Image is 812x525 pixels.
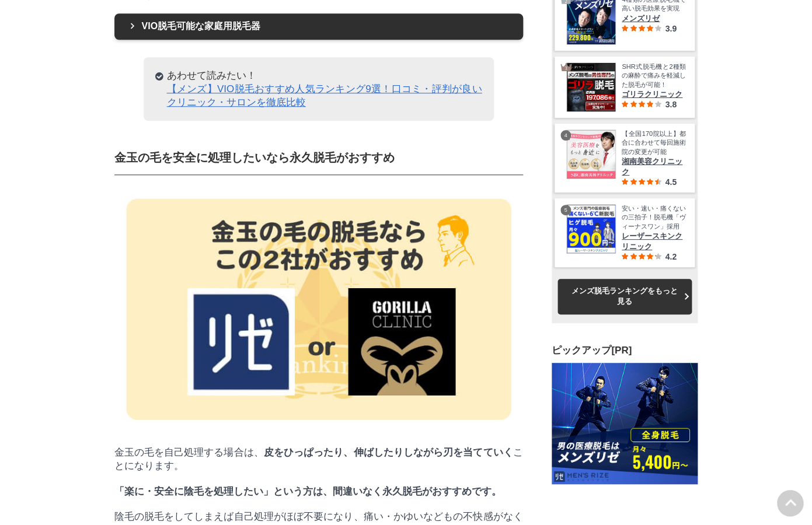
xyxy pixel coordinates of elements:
span: メンズリゼ [622,13,686,24]
span: 3.9 [665,24,676,33]
span: 3.8 [665,100,676,109]
span: ゴリラクリニック [622,89,686,100]
h3: ピックアップ[PR] [552,344,698,357]
strong: 皮をひっぱったり、伸ばしたりしながら刃を当てていく [264,447,513,458]
strong: 「楽に・安全に陰毛を処理したい」という方は、間違いなく永久脱毛がおすすめです。 [114,485,501,496]
a: レーザースキンクリニック 安い・速い・痛くないの三拍子！脱毛機「ヴィーナスワン」採用 レーザースキンクリニック 4.2 [566,204,686,261]
img: 免田脱毛は男性専門のゴリラ脱毛 [567,63,615,111]
img: PAGE UP [777,490,803,516]
strong: 金玉の毛を安全に処理したいなら永久脱毛がおすすめ [114,151,395,164]
span: レーザースキンクリニック [622,231,686,252]
span: 湘南美容クリニック [622,156,686,177]
span: 4.5 [665,177,676,187]
strong: VIO脱毛可能な家庭用脱毛器 [142,21,261,31]
span: SHR式脱毛機と2種類の麻酔で痛みを軽減した脱毛が可能！ [622,62,686,89]
img: レーザースキンクリニック [567,205,615,253]
a: 免田脱毛は男性専門のゴリラ脱毛 SHR式脱毛機と2種類の麻酔で痛みを軽減した脱毛が可能！ ゴリラクリニック 3.8 [566,62,686,112]
span: 4.2 [665,252,676,261]
li: あわせて読みたい！ [155,69,482,109]
p: 金玉の毛を自己処理する場合は、 ことになります。 [114,446,523,473]
img: 金玉の脱毛におすすめのクリニック [114,187,523,432]
a: 【メンズ】VIO脱毛おすすめ人気ランキング9選！口コミ・評判が良いクリニック・サロンを徹底比較 [167,83,482,108]
span: 【全国170院以上】都合に合わせて毎回施術院の変更が可能 [622,129,686,156]
a: メンズ脱毛ランキングをもっと見る [557,279,692,314]
span: 安い・速い・痛くないの三拍子！脱毛機「ヴィーナスワン」採用 [622,204,686,231]
img: 湘南美容クリニック [567,130,615,178]
a: 湘南美容クリニック 【全国170院以上】都合に合わせて毎回施術院の変更が可能 湘南美容クリニック 4.5 [566,129,686,187]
